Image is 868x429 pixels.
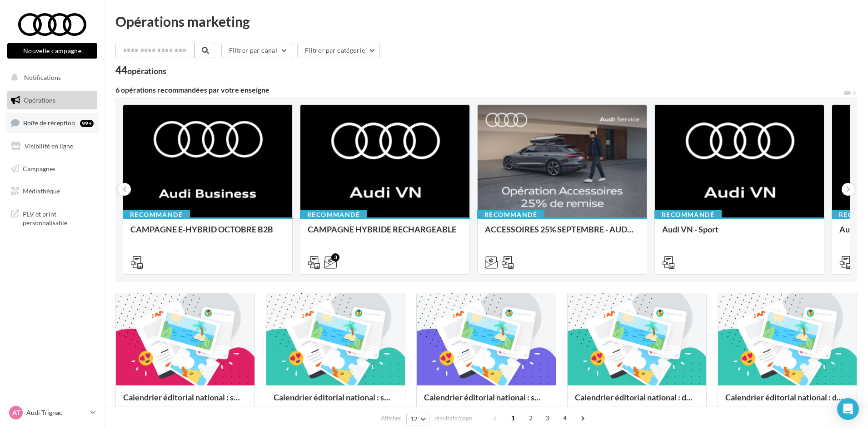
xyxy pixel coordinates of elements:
[12,408,20,417] span: AT
[725,393,849,411] div: Calendrier éditorial national : du 02.09 au 09.09
[381,414,401,423] span: Afficher
[115,15,857,28] div: Opérations marketing
[123,393,247,411] div: Calendrier éditorial national : semaine du 22.09 au 28.09
[331,253,339,261] div: 3
[5,204,99,231] a: PLV et print personnalisable
[5,137,99,156] a: Visibilité en ligne
[7,43,97,59] button: Nouvelle campagne
[654,210,722,220] div: Recommandé
[221,43,292,58] button: Filtrer par canal
[23,119,75,127] span: Boîte de réception
[297,43,380,58] button: Filtrer par catégorie
[485,225,639,243] div: ACCESSOIRES 25% SEPTEMBRE - AUDI SERVICE
[308,225,462,243] div: CAMPAGNE HYBRIDE RECHARGEABLE
[274,393,398,411] div: Calendrier éditorial national : semaine du 15.09 au 21.09
[24,74,61,81] span: Notifications
[406,413,429,425] button: 12
[5,182,99,201] a: Médiathèque
[23,164,55,172] span: Campagnes
[25,142,73,150] span: Visibilité en ligne
[662,225,817,243] div: Audi VN - Sport
[5,159,99,178] a: Campagnes
[24,96,55,104] span: Opérations
[23,208,94,227] span: PLV et print personnalisable
[410,415,418,423] span: 12
[300,210,367,220] div: Recommandé
[837,398,859,420] div: Open Intercom Messenger
[540,411,554,425] span: 3
[477,210,544,220] div: Recommandé
[5,91,99,110] a: Opérations
[115,65,166,75] div: 44
[130,225,285,243] div: CAMPAGNE E-HYBRID OCTOBRE B2B
[115,86,843,94] div: 6 opérations recommandées par votre enseigne
[23,187,60,195] span: Médiathèque
[127,67,166,75] div: opérations
[5,113,99,133] a: Boîte de réception99+
[424,393,548,411] div: Calendrier éditorial national : semaine du 08.09 au 14.09
[80,120,94,127] div: 99+
[123,210,190,220] div: Recommandé
[5,68,95,87] button: Notifications
[434,414,472,423] span: résultats/page
[575,393,699,411] div: Calendrier éditorial national : du 02.09 au 15.09
[26,408,87,417] p: Audi Trignac
[524,411,538,425] span: 2
[506,411,520,425] span: 1
[558,411,572,425] span: 4
[7,404,97,421] a: AT Audi Trignac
